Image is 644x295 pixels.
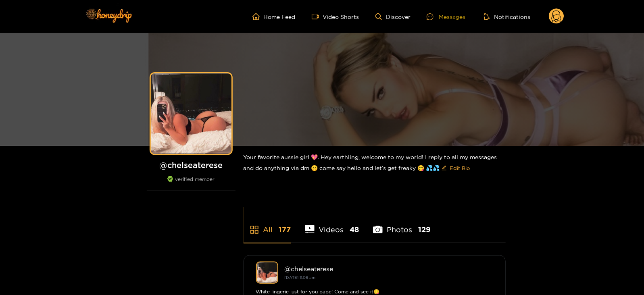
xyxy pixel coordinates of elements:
h1: @ chelseaterese [147,160,236,170]
a: Video Shorts [312,13,359,20]
span: 48 [350,224,359,235]
span: video-camera [312,13,323,20]
div: verified member [147,176,236,191]
span: Edit Bio [450,164,470,172]
div: Your favorite aussie girl 💖. Hey earthling, welcome to my world! I reply to all my messages and d... [244,146,506,181]
li: Videos [305,206,359,243]
div: @ chelseaterese [285,265,493,272]
span: home [252,13,264,20]
span: appstore [250,225,259,235]
span: edit [442,165,447,171]
small: [DATE] 11:06 am [285,275,316,280]
li: All [244,206,291,243]
span: 177 [279,224,291,235]
button: Notifications [481,12,533,21]
button: editEdit Bio [440,162,472,175]
a: Discover [375,13,411,20]
img: chelseaterese [256,262,278,284]
a: Home Feed [252,13,296,20]
li: Photos [373,206,431,243]
div: Messages [427,12,465,21]
span: 129 [418,224,431,235]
